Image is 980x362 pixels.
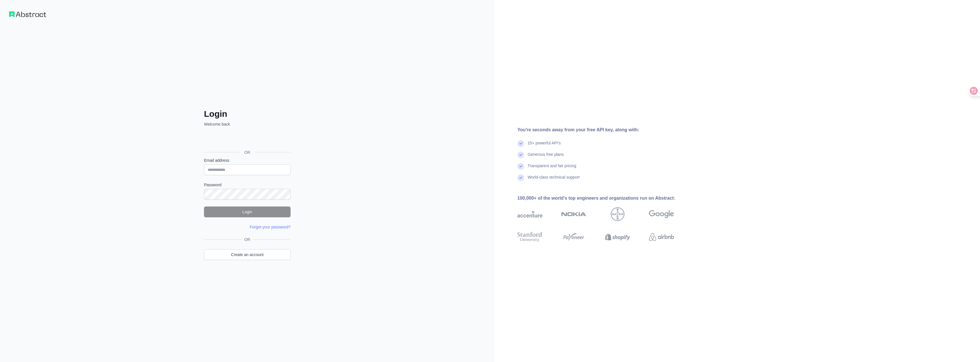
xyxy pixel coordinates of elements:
[517,195,692,202] div: 100,000+ of the world's top engineers and organizations run on Abstract:
[528,152,564,163] div: Generous free plans
[517,152,524,158] img: check mark
[649,231,674,243] img: airbnb
[204,206,291,217] button: Login
[204,158,291,163] label: Email address
[242,237,253,242] span: OR
[240,150,255,155] span: OR
[204,182,291,188] label: Password
[605,231,630,243] img: shopify
[517,174,524,181] img: check mark
[204,109,291,119] h2: Login
[517,207,542,221] img: accenture
[528,163,576,174] div: Transparent and fair pricing
[517,140,524,147] img: check mark
[649,207,674,221] img: google
[561,207,586,221] img: nokia
[611,207,624,221] img: bayer
[517,126,692,133] div: You're seconds away from your free API key, along with:
[528,174,580,186] div: World-class technical support
[561,231,586,243] img: payoneer
[204,121,291,127] p: Welcome back
[201,133,292,146] iframe: “使用 Google 账号登录”按钮
[250,225,291,229] a: Forgot your password?
[528,140,561,152] div: 15+ powerful API's
[517,231,542,243] img: stanford university
[9,11,46,17] img: Workflow
[204,249,291,260] a: Create an account
[517,163,524,170] img: check mark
